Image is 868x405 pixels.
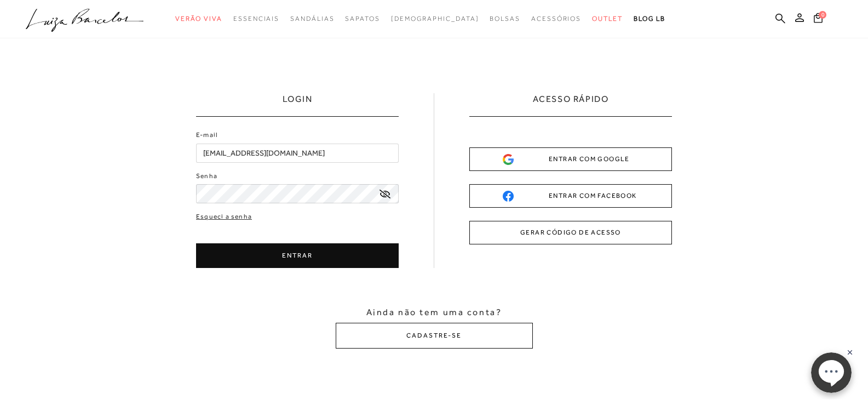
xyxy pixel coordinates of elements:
[819,11,826,19] span: 0
[503,190,639,202] div: ENTRAR COM FACEBOOK
[380,190,390,198] a: exibir senha
[196,171,217,181] label: Senha
[391,9,479,29] a: noSubCategoriesText
[196,243,399,268] button: ENTRAR
[283,93,313,116] h1: LOGIN
[290,9,334,29] a: categoryNavScreenReaderText
[592,15,623,22] span: Outlet
[345,15,380,22] span: Sapatos
[233,9,279,29] a: categoryNavScreenReaderText
[634,15,665,22] span: BLOG LB
[391,15,479,22] span: [DEMOGRAPHIC_DATA]
[634,9,665,29] a: BLOG LB
[810,12,826,27] button: 0
[290,15,334,22] span: Sandálias
[175,15,222,22] span: Verão Viva
[469,147,672,171] button: ENTRAR COM GOOGLE
[531,15,581,22] span: Acessórios
[503,153,639,165] div: ENTRAR COM GOOGLE
[533,93,609,116] h2: ACESSO RÁPIDO
[196,144,399,163] input: E-mail
[469,184,672,208] button: ENTRAR COM FACEBOOK
[196,212,252,222] a: Esqueci a senha
[469,221,672,244] button: GERAR CÓDIGO DE ACESSO
[196,130,218,140] label: E-mail
[233,15,279,22] span: Essenciais
[175,9,222,29] a: categoryNavScreenReaderText
[592,9,623,29] a: categoryNavScreenReaderText
[490,9,520,29] a: categoryNavScreenReaderText
[345,9,380,29] a: categoryNavScreenReaderText
[366,306,502,318] span: Ainda não tem uma conta?
[531,9,581,29] a: categoryNavScreenReaderText
[336,323,533,349] button: CADASTRE-SE
[490,15,520,22] span: Bolsas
